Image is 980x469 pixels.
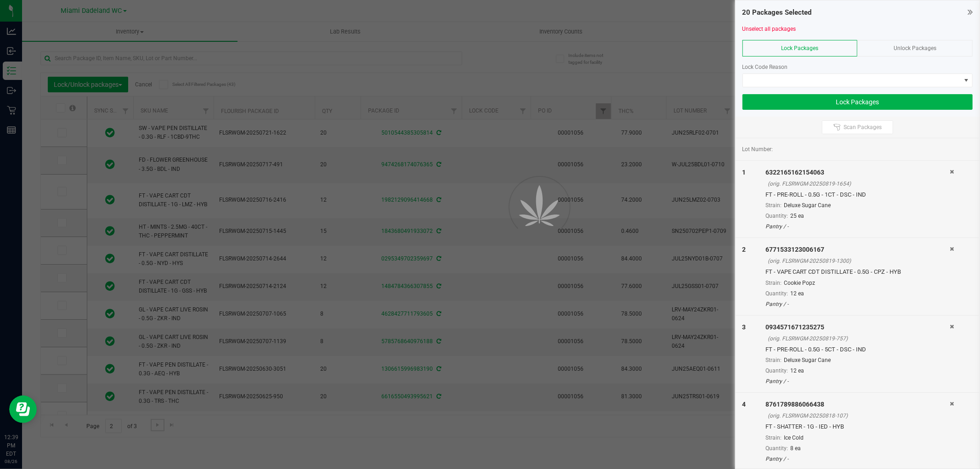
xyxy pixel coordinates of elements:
span: Deluxe Sugar Cane [784,357,831,363]
button: Lock Packages [742,94,973,110]
div: Pantry / - [765,300,950,308]
span: Ice Cold [784,435,804,441]
span: Quantity: [765,367,788,374]
span: Strain: [765,357,782,363]
span: 12 ea [790,367,804,374]
span: Unlock Packages [894,45,936,51]
span: Quantity: [765,213,788,219]
div: FT - VAPE CART CDT DISTILLATE - 0.5G - CPZ - HYB [765,267,950,277]
span: Strain: [765,202,782,209]
div: Pantry / - [765,222,950,231]
span: Strain: [765,280,782,286]
span: Quantity: [765,445,788,452]
div: (orig. FLSRWGM-20250819-757) [768,334,950,343]
div: (orig. FLSRWGM-20250819-1654) [768,180,950,188]
div: 6322165162154063 [765,168,950,177]
span: 1 [742,169,746,176]
span: Cookie Popz [784,280,815,286]
span: Lock Code Reason [742,64,788,70]
span: Quantity: [765,290,788,297]
span: Lot Number: [742,145,773,153]
span: Scan Packages [844,124,882,131]
div: Pantry / - [765,377,950,385]
div: FT - PRE-ROLL - 0.5G - 1CT - DSC - IND [765,190,950,199]
span: 2 [742,246,746,253]
span: Lock Packages [782,45,819,51]
a: Unselect all packages [742,26,796,32]
div: Pantry / - [765,455,950,463]
span: 12 ea [790,290,804,297]
div: (orig. FLSRWGM-20250819-1300) [768,257,950,265]
div: (orig. FLSRWGM-20250818-107) [768,412,950,420]
span: Deluxe Sugar Cane [784,202,831,209]
div: 0934571671235275 [765,322,950,332]
iframe: Resource center [9,396,37,423]
span: 3 [742,323,746,331]
span: Strain: [765,435,782,441]
div: 8761789886066438 [765,400,950,409]
button: Scan Packages [822,120,893,134]
span: 8 ea [790,445,801,452]
span: 25 ea [790,213,804,219]
div: FT - PRE-ROLL - 0.5G - 5CT - DSC - IND [765,345,950,354]
div: 6771533123006167 [765,245,950,254]
span: 4 [742,401,746,408]
div: FT - SHATTER - 1G - IED - HYB [765,422,950,431]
